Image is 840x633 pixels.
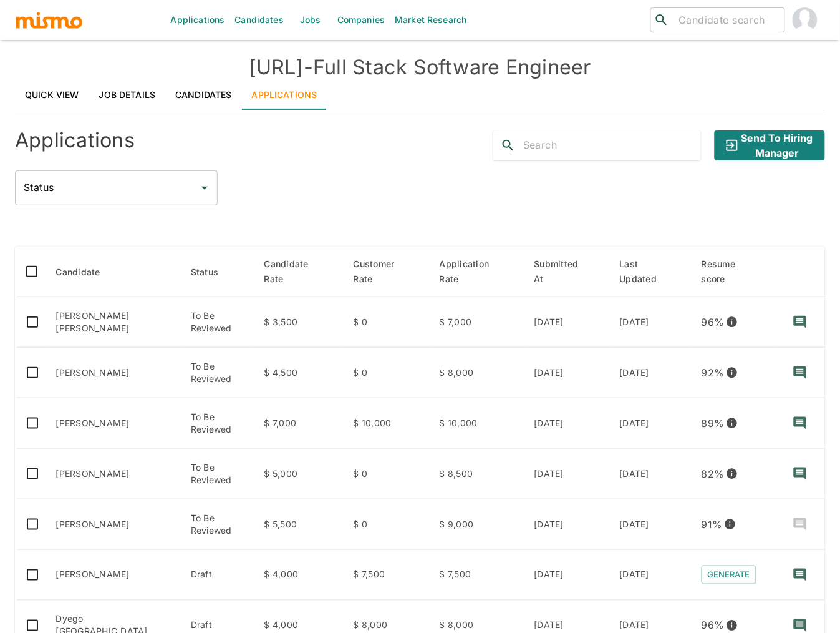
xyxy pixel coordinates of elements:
td: $ 4,000 [254,550,344,601]
svg: View resume score details [726,366,738,379]
span: Status [191,265,235,280]
td: $ 8,000 [430,348,524,398]
button: recent-notes [785,307,815,337]
td: $ 0 [344,499,430,550]
td: [DATE] [524,550,610,601]
td: $ 0 [344,297,430,348]
td: [PERSON_NAME] [46,499,181,550]
td: $ 5,000 [254,449,344,499]
button: recent-notes [785,560,815,590]
p: 96 % [702,313,725,331]
td: To Be Reviewed [181,449,254,499]
td: $ 5,500 [254,499,344,550]
p: 92 % [702,364,725,381]
td: [PERSON_NAME] [PERSON_NAME] [46,297,181,348]
td: $ 7,500 [344,550,430,601]
a: Applications [242,80,327,110]
a: Job Details [89,80,166,110]
span: Candidate Rate [264,257,334,287]
span: Last Updated [620,257,682,287]
td: $ 10,000 [430,398,524,449]
td: $ 9,000 [430,499,524,550]
td: To Be Reviewed [181,499,254,550]
td: [DATE] [610,550,692,601]
td: $ 0 [344,348,430,398]
td: [DATE] [524,348,610,398]
input: Search [523,135,700,155]
button: recent-notes [785,358,815,388]
img: Carmen Vilachá [793,7,818,32]
button: recent-notes [785,408,815,438]
td: $ 7,000 [430,297,524,348]
td: [DATE] [610,297,692,348]
td: [DATE] [524,499,610,550]
a: Candidates [165,80,242,110]
svg: View resume score details [726,619,738,632]
td: [DATE] [610,499,692,550]
td: $ 7,500 [430,550,524,601]
p: 91 % [702,516,723,533]
input: Candidate search [674,11,780,29]
td: $ 3,500 [254,297,344,348]
svg: View resume score details [726,468,738,480]
h4: [URL] - Full Stack Software Engineer [15,55,825,80]
span: Candidate [56,265,117,280]
svg: View resume score details [726,417,738,429]
td: [PERSON_NAME] [46,398,181,449]
td: [DATE] [524,398,610,449]
button: Send to Hiring Manager [715,130,825,160]
span: Customer Rate [354,257,420,287]
td: To Be Reviewed [181,297,254,348]
span: Application Rate [440,257,514,287]
button: Generate [702,566,756,585]
p: 89 % [702,415,725,432]
td: To Be Reviewed [181,348,254,398]
svg: View resume score details [724,518,736,531]
button: recent-notes [785,509,815,539]
h4: Applications [15,128,135,153]
td: $ 4,500 [254,348,344,398]
td: [PERSON_NAME] [46,449,181,499]
td: $ 7,000 [254,398,344,449]
button: recent-notes [785,459,815,489]
td: [PERSON_NAME] [46,550,181,601]
svg: View resume score details [726,316,738,328]
td: $ 0 [344,449,430,499]
span: Submitted At [534,257,600,287]
td: Draft [181,550,254,601]
td: [DATE] [610,348,692,398]
button: Open [196,179,213,197]
td: $ 8,500 [430,449,524,499]
img: logo [15,11,84,29]
td: $ 10,000 [344,398,430,449]
td: [PERSON_NAME] [46,348,181,398]
td: [DATE] [524,449,610,499]
td: [DATE] [610,449,692,499]
button: search [493,130,523,160]
a: Quick View [15,80,89,110]
td: [DATE] [610,398,692,449]
td: To Be Reviewed [181,398,254,449]
p: 82 % [702,465,725,483]
td: [DATE] [524,297,610,348]
span: Resume score [702,257,765,287]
